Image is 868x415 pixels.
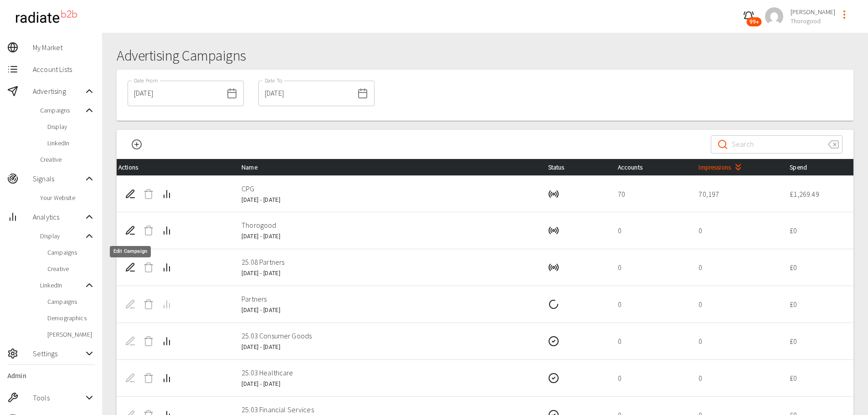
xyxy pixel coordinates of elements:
[791,16,835,26] span: Thorogood
[618,162,684,173] div: Accounts
[241,307,280,313] span: [DATE] - [DATE]
[40,155,95,164] span: Creative
[699,225,775,236] p: 0
[121,258,139,277] button: Edit Campaign
[699,162,745,173] span: Impressions
[158,332,176,350] button: Campaign Analytics
[40,106,84,115] span: Campaigns
[548,225,559,236] svg: Running
[158,258,176,277] button: Campaign Analytics
[241,381,280,387] span: [DATE] - [DATE]
[241,367,533,378] p: 25.03 Healthcare
[241,293,533,304] p: Partners
[241,183,533,194] p: CPG
[258,81,354,106] input: dd/mm/yyyy
[790,262,846,273] p: £ 0
[241,330,533,341] p: 25.03 Consumer Goods
[47,138,95,148] span: LinkedIn
[241,270,280,277] span: [DATE] - [DATE]
[121,185,139,203] button: Edit Campaign
[40,193,95,202] span: Your Website
[47,248,95,257] span: Campaigns
[790,189,846,200] p: £ 1,269.49
[241,162,533,173] div: Name
[618,299,684,310] p: 0
[790,373,846,384] p: £ 0
[618,225,684,236] p: 0
[241,197,280,203] span: [DATE] - [DATE]
[11,6,82,27] img: radiateb2b_logo_black.png
[791,7,835,16] span: [PERSON_NAME]
[33,64,95,75] span: Account Lists
[33,348,84,359] span: Settings
[548,262,559,273] svg: Running
[699,336,775,347] p: 0
[790,162,822,173] span: Spend
[47,122,95,131] span: Display
[548,162,579,173] span: Status
[47,264,95,273] span: Creative
[618,373,684,384] p: 0
[121,295,139,313] span: Edit Campaign
[33,392,84,403] span: Tools
[699,262,775,273] p: 0
[139,369,158,387] span: Delete Campaign
[40,231,84,241] span: Display
[618,262,684,273] p: 0
[139,295,158,313] span: Delete Campaign
[241,220,533,231] p: Thorogood
[548,336,559,347] svg: Completed
[241,256,533,267] p: 25.08 Partners
[33,42,95,53] span: My Market
[134,77,158,84] label: Date From
[121,369,139,387] span: Edit Campaign
[548,162,603,173] div: Status
[699,373,775,384] p: 0
[241,233,280,240] span: [DATE] - [DATE]
[47,313,95,323] span: Demographics
[47,297,95,306] span: Campaigns
[241,344,280,350] span: [DATE] - [DATE]
[241,162,272,173] span: Name
[699,189,775,200] p: 70,197
[139,185,158,203] span: Delete Campaign
[747,17,762,26] span: 99+
[790,336,846,347] p: £ 0
[128,135,146,154] button: New Campaign
[139,332,158,350] span: Delete Campaign
[158,221,176,240] button: Campaign Analytics
[765,7,783,26] img: a2ca95db2cb9c46c1606a9dd9918c8c6
[790,162,846,173] div: Spend
[717,139,728,150] svg: Search
[548,373,559,384] svg: Completed
[241,404,533,415] p: 25.03 Financial Services
[699,299,775,310] p: 0
[158,185,176,203] button: Campaign Analytics
[121,332,139,350] span: Edit Campaign
[33,86,84,97] span: Advertising
[732,132,821,157] input: Search
[618,162,657,173] span: Accounts
[139,221,158,240] span: Delete Campaign
[265,77,282,84] label: Date To
[835,5,853,24] button: profile-menu
[158,369,176,387] button: Campaign Analytics
[128,81,223,106] input: dd/mm/yyyy
[548,189,559,200] svg: Running
[110,246,151,257] div: Edit Campaign
[117,47,853,64] h1: Advertising Campaigns
[790,299,846,310] p: £ 0
[618,189,684,200] p: 70
[121,221,139,240] button: Edit Campaign
[139,258,158,277] span: Delete Campaign
[158,295,176,313] span: Campaign Analytics
[740,7,758,26] button: 99+
[618,336,684,347] p: 0
[40,281,84,290] span: LinkedIn
[699,162,775,173] div: Impressions
[790,225,846,236] p: £ 0
[33,211,84,222] span: Analytics
[33,173,84,184] span: Signals
[47,330,95,339] span: [PERSON_NAME]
